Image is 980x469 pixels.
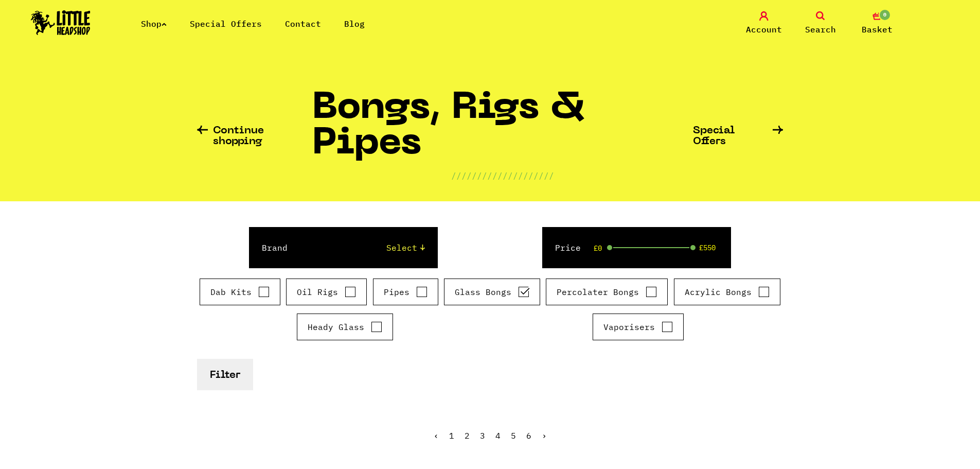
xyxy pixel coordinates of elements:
label: Glass Bongs [455,286,529,298]
a: Special Offers [693,126,783,147]
a: Next » [542,430,547,441]
a: 0 Basket [851,11,903,36]
label: Price [555,241,581,254]
img: Little Head Shop Logo [31,10,91,35]
span: Account [746,23,782,36]
span: Basket [862,23,893,36]
label: Oil Rigs [297,286,356,298]
label: Vaporisers [603,321,673,333]
a: Blog [344,19,365,29]
a: 6 [526,430,531,441]
p: //////////////////// [451,169,554,182]
label: Brand [262,241,288,254]
a: Search [795,11,846,36]
h1: Bongs, Rigs & Pipes [312,91,693,169]
label: Dab Kits [210,286,270,298]
a: 3 [480,430,485,441]
span: Search [805,23,836,36]
span: ‹ [434,430,439,441]
span: 0 [879,9,891,21]
span: 1 [449,430,454,441]
a: 4 [495,430,501,441]
a: 2 [465,430,470,441]
a: 5 [511,430,516,441]
li: « Previous [434,431,439,440]
a: Special Offers [190,19,262,29]
span: £550 [699,244,716,252]
span: £0 [594,244,602,252]
a: Shop [141,19,167,29]
a: Contact [285,19,321,29]
label: Heady Glass [308,321,382,333]
button: Filter [197,359,253,390]
a: Continue shopping [197,126,312,147]
label: Percolater Bongs [557,286,657,298]
label: Pipes [384,286,427,298]
label: Acrylic Bongs [685,286,770,298]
